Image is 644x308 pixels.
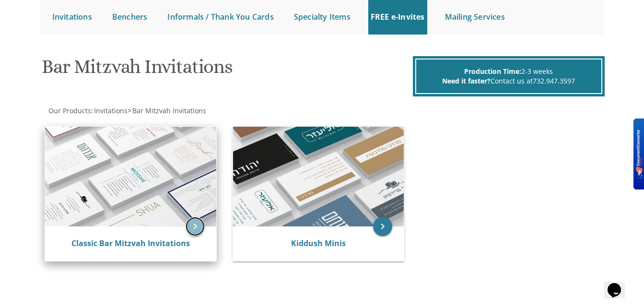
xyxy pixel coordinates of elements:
h1: Bar Mitzvah Invitations [42,56,410,84]
img: BKR5lM0sgkDqAAAAAElFTkSuQmCC [636,130,643,179]
iframe: chat widget [604,270,634,298]
a: Our Products [47,106,91,115]
div: : [40,106,322,116]
span: > [128,106,206,115]
a: Bar Mitzvah Invitations [131,106,206,115]
a: keyboard_arrow_right [373,217,392,236]
img: Kiddush Minis [233,127,404,226]
a: Classic Bar Mitzvah Invitations [71,238,190,249]
span: Bar Mitzvah Invitations [132,106,206,115]
a: Kiddush Minis [291,238,346,249]
a: Invitations [93,106,128,115]
img: Classic Bar Mitzvah Invitations [45,127,216,226]
span: Production Time: [464,67,521,76]
span: Need it faster? [442,76,491,85]
a: keyboard_arrow_right [186,217,205,236]
a: 732.947.3597 [533,76,575,85]
div: 2-3 weeks Contact us at [415,59,602,94]
span: Invitations [94,106,128,115]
